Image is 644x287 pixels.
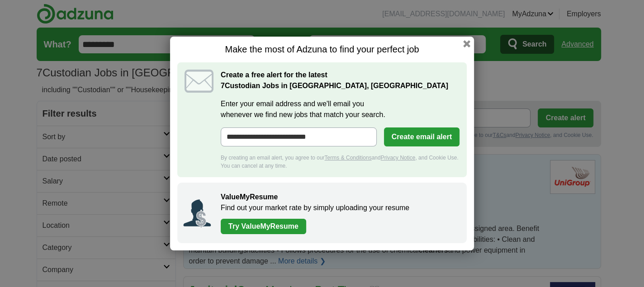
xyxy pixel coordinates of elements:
h2: ValueMyResume [221,192,458,202]
p: Find out your market rate by simply uploading your resume [221,202,458,213]
button: Create email alert [384,127,459,146]
a: Terms & Conditions [324,155,371,161]
div: By creating an email alert, you agree to our and , and Cookie Use. You can cancel at any time. [221,154,459,170]
strong: Custodian Jobs in [GEOGRAPHIC_DATA], [GEOGRAPHIC_DATA] [221,82,448,89]
label: Enter your email address and we'll email you whenever we find new jobs that match your search. [221,99,459,120]
a: Try ValueMyResume [221,219,306,234]
span: 7 [221,80,225,91]
h2: Create a free alert for the latest [221,70,459,91]
h1: Make the most of Adzuna to find your perfect job [177,44,467,55]
img: icon_email.svg [185,70,213,93]
a: Privacy Notice [381,155,416,161]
